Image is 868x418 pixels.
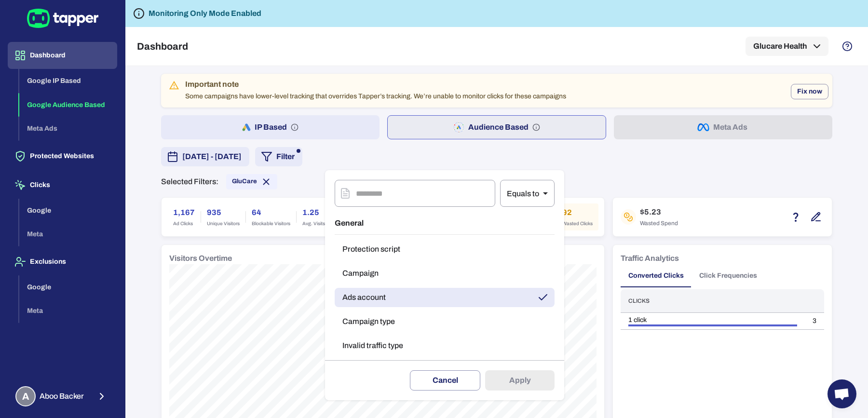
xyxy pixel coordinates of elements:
div: Equals to [500,180,555,207]
button: Protection script [335,240,555,259]
button: Invalid traffic type [335,336,555,355]
button: Ads account [335,288,555,307]
button: Cancel [410,370,480,391]
button: Campaign type [335,312,555,331]
a: Open chat [827,379,856,408]
button: Campaign [335,264,555,283]
p: General [335,212,555,235]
